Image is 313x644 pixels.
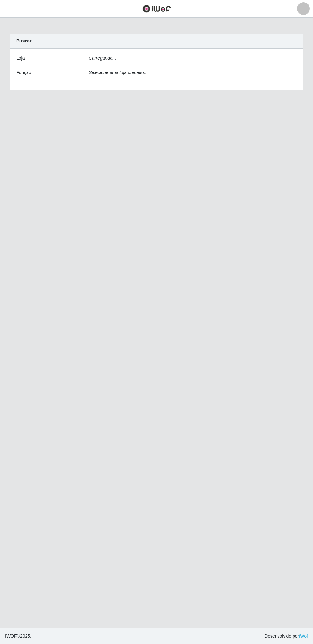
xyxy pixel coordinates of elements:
span: © 2025 . [5,633,31,640]
i: Carregando... [89,56,116,61]
a: iWof [299,633,308,639]
span: Desenvolvido por [264,633,308,640]
strong: Buscar [16,38,31,43]
i: Selecione uma loja primeiro... [89,70,148,75]
img: CoreUI Logo [142,5,171,13]
label: Função [16,69,31,76]
label: Loja [16,55,25,62]
span: IWOF [5,633,17,639]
